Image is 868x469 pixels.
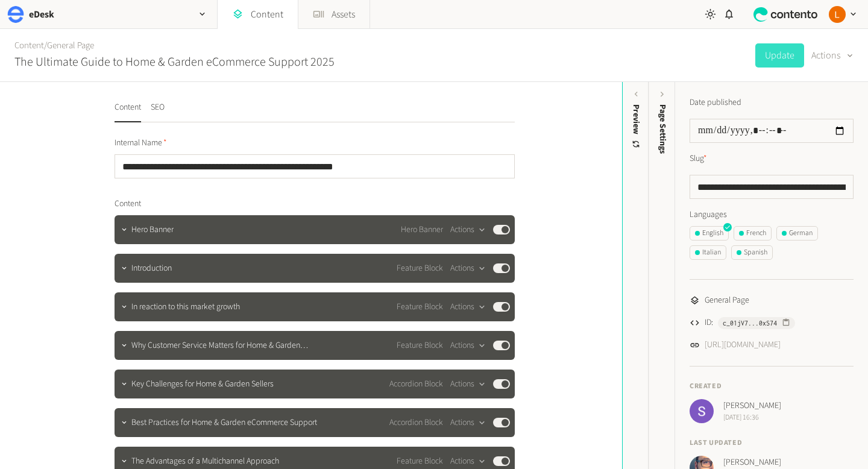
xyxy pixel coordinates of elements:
[115,101,141,122] button: Content
[450,415,486,430] button: Actions
[776,226,818,241] button: German
[734,226,772,241] button: French
[389,378,443,391] span: Accordion Block
[450,338,486,353] button: Actions
[131,378,274,391] span: Key Challenges for Home & Garden Sellers
[131,224,174,236] span: Hero Banner
[29,7,54,22] h2: eDesk
[723,456,781,469] span: [PERSON_NAME]
[450,377,486,391] button: Actions
[690,96,741,109] label: Date published
[131,301,240,313] span: In reaction to this market growth
[450,261,486,275] button: Actions
[829,6,846,23] img: Laura Kane
[115,198,141,210] span: Content
[782,228,813,239] div: German
[737,247,767,258] div: Spanish
[450,300,486,314] button: Actions
[389,417,443,429] span: Accordion Block
[690,245,726,260] button: Italian
[705,316,713,329] span: ID:
[690,153,707,165] label: Slug
[690,399,714,423] img: Sean Callan
[450,222,486,237] button: Actions
[811,43,854,68] button: Actions
[397,455,443,468] span: Feature Block
[450,454,486,468] button: Actions
[401,224,443,236] span: Hero Banner
[705,339,781,351] a: [URL][DOMAIN_NAME]
[397,262,443,275] span: Feature Block
[690,438,854,449] h4: Last updated
[695,228,723,239] div: English
[690,381,854,392] h4: Created
[731,245,773,260] button: Spanish
[14,39,44,52] a: Content
[131,417,317,429] span: Best Practices for Home & Garden eCommerce Support
[690,226,729,241] button: English
[44,39,47,52] span: /
[705,294,749,307] span: General Page
[151,101,165,122] button: SEO
[718,317,795,329] button: c_01jV7...0xS74
[755,43,804,68] button: Update
[656,104,669,154] span: Page Settings
[739,228,766,239] div: French
[131,262,172,275] span: Introduction
[131,339,321,352] span: Why Customer Service Matters for Home & Garden Sellers
[695,247,721,258] div: Italian
[131,455,279,468] span: The Advantages of a Multichannel Approach
[7,6,24,23] img: eDesk
[723,400,781,412] span: [PERSON_NAME]
[630,104,643,150] div: Preview
[14,53,335,71] h2: The Ultimate Guide to Home & Garden eCommerce Support 2025
[115,137,167,150] span: Internal Name
[397,339,443,352] span: Feature Block
[397,301,443,313] span: Feature Block
[47,39,94,52] a: General Page
[690,209,854,221] label: Languages
[723,412,781,423] span: [DATE] 16:36
[723,318,777,329] span: c_01jV7...0xS74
